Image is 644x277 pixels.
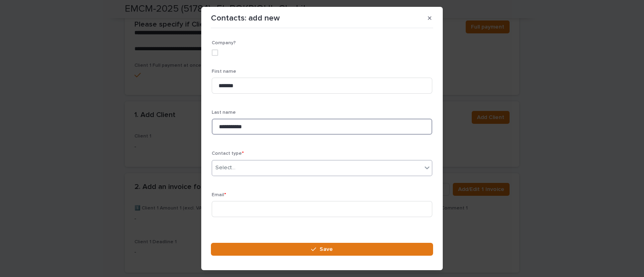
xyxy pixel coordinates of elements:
[211,243,433,256] button: Save
[320,246,333,252] span: Save
[211,13,280,23] p: Contacts: add new
[215,164,235,172] div: Select...
[212,41,236,45] span: Company?
[212,151,244,156] span: Contact type
[212,69,236,74] span: First name
[212,110,236,115] span: Last name
[212,193,226,197] span: Email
